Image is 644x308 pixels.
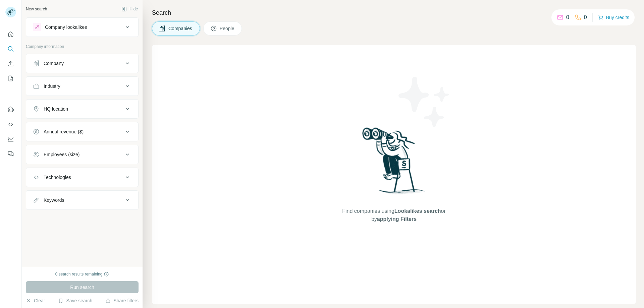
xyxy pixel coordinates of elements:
p: 0 [566,13,569,21]
div: Keywords [44,197,64,203]
button: My lists [5,72,16,84]
span: Find companies using or by [340,207,447,223]
button: Buy credits [598,13,629,22]
div: Annual revenue ($) [44,128,84,135]
div: Company [44,60,64,67]
button: Save search [58,297,92,304]
button: Use Surfe on LinkedIn [5,104,16,116]
button: Keywords [26,192,138,208]
button: Use Surfe API [5,118,16,130]
span: People [220,25,235,32]
div: Industry [44,83,60,89]
button: Enrich CSV [5,58,16,70]
button: Clear [26,297,45,304]
div: Employees (size) [44,151,79,158]
button: Industry [26,78,138,94]
button: Employees (size) [26,146,138,163]
div: Technologies [44,174,71,181]
button: Quick start [5,28,16,40]
button: Feedback [5,148,16,160]
button: Search [5,43,16,55]
div: 0 search results remaining [55,271,109,277]
p: Company information [26,44,139,50]
span: Lookalikes search [394,208,441,214]
img: Surfe Illustration - Stars [394,72,454,132]
span: Companies [168,25,193,32]
span: applying Filters [377,216,417,222]
h4: Search [152,8,636,17]
div: HQ location [44,106,68,112]
div: New search [26,6,47,12]
button: Share filters [105,297,139,304]
button: HQ location [26,101,138,117]
button: Hide [117,4,143,14]
img: Surfe Illustration - Woman searching with binoculars [359,126,429,200]
button: Company [26,55,138,71]
button: Company lookalikes [26,19,138,35]
div: Company lookalikes [45,24,87,30]
button: Technologies [26,169,138,185]
p: 0 [584,13,587,21]
button: Annual revenue ($) [26,124,138,140]
button: Dashboard [5,133,16,145]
